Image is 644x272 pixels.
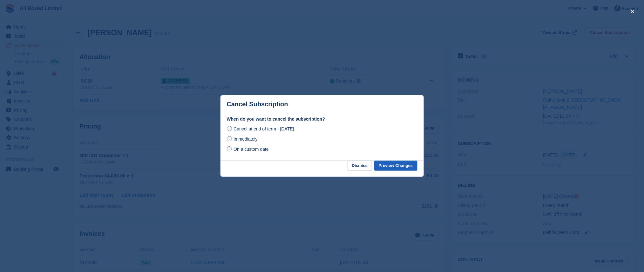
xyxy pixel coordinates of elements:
p: Cancel Subscription [227,101,288,108]
button: close [627,6,638,17]
button: Dismiss [347,161,372,171]
input: On a custom date [227,146,232,151]
span: On a custom date [234,147,269,152]
span: Immediately [234,136,257,142]
label: When do you want to cancel the subscription? [227,116,417,123]
span: Cancel at end of term - [DATE] [234,126,294,131]
button: Preview Changes [374,161,417,171]
input: Immediately [227,136,232,141]
input: Cancel at end of term - [DATE] [227,126,232,131]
